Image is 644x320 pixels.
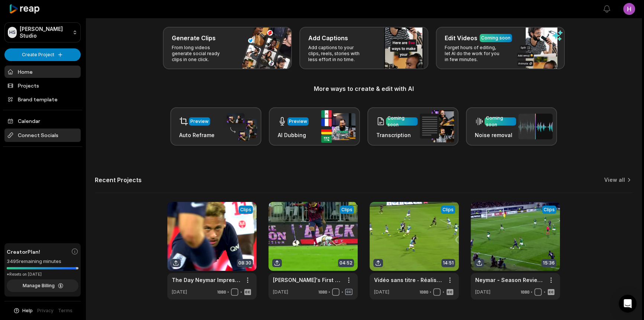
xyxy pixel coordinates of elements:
[190,118,209,125] div: Preview
[4,66,81,78] a: Home
[374,276,442,284] a: Vidéo sans titre ‐ Réalisée avec [PERSON_NAME]
[7,279,78,292] button: Manage Billing
[95,176,142,184] h2: Recent Projects
[289,118,307,125] div: Preview
[172,34,216,42] h3: Generate Clips
[4,48,81,61] button: Create Project
[223,112,257,141] img: auto_reframe.png
[58,307,73,314] a: Terms
[22,307,33,314] span: Help
[4,79,81,92] a: Projects
[445,34,477,42] h3: Edit Videos
[445,45,502,63] p: Forget hours of editing, let AI do the work for you in few minutes.
[95,84,632,93] h3: More ways to create & edit with AI
[13,307,33,314] button: Help
[486,115,515,128] div: Coming soon
[475,276,544,284] a: Neymar - Season Review ｜ 2018⧸19
[308,34,348,42] h3: Add Captions
[7,248,40,256] span: Creator Plan!
[518,114,553,139] img: noise_removal.png
[376,131,418,139] h3: Transcription
[172,45,229,63] p: From long videos generate social ready clips in one click.
[20,26,70,39] p: [PERSON_NAME] Studio
[475,131,516,139] h3: Noise removal
[604,176,625,184] a: View all
[321,110,355,143] img: ai_dubbing.png
[37,307,54,314] a: Privacy
[7,258,78,265] div: 3495 remaining minutes
[172,276,240,284] a: The Day Neymar Impressed [PERSON_NAME]
[308,45,366,63] p: Add captions to your clips, reels, stories with less effort in no time.
[273,276,341,284] a: [PERSON_NAME]'s First Game For Barcelona
[619,295,637,313] div: Open Intercom Messenger
[4,129,81,142] span: Connect Socials
[420,110,454,142] img: transcription.png
[179,131,215,139] h3: Auto Reframe
[387,115,416,128] div: Coming soon
[278,131,309,139] h3: AI Dubbing
[4,93,81,105] a: Brand template
[7,272,78,277] div: *Resets on [DATE]
[8,27,17,38] div: HS
[481,35,511,41] div: Coming soon
[4,115,81,127] a: Calendar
